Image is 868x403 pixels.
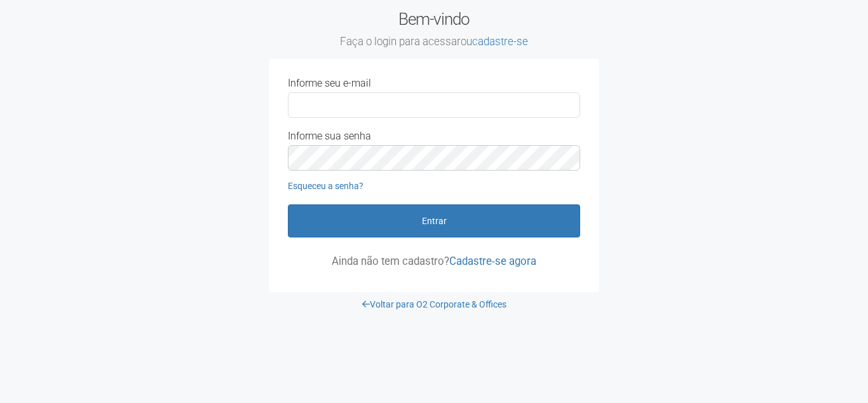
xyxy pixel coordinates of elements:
[461,35,528,48] span: ou
[288,78,371,89] label: Informe seu e-mail
[269,10,599,49] h2: Bem-vindo
[288,255,580,267] p: Ainda não tem cadastro?
[288,181,363,191] a: Esqueceu a senha?
[472,35,528,48] a: cadastre-se
[288,204,580,237] button: Entrar
[269,35,599,49] small: Faça o login para acessar
[288,131,371,142] label: Informe sua senha
[362,299,506,309] a: Voltar para O2 Corporate & Offices
[449,255,536,267] a: Cadastre-se agora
